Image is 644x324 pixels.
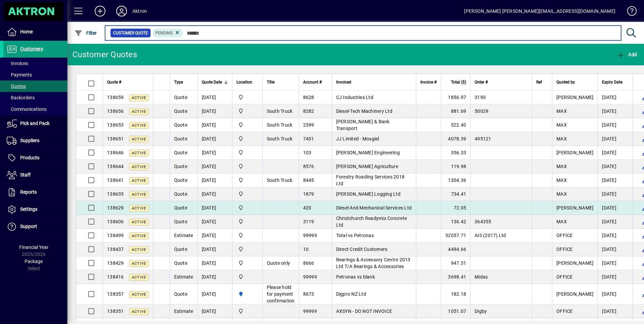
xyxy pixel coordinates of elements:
[598,284,633,304] td: [DATE]
[536,78,548,86] div: Ref
[197,242,232,256] td: [DATE]
[132,151,146,155] span: Active
[72,49,137,60] div: Customer Quotes
[615,48,639,61] button: Add
[556,177,567,183] span: MAX
[236,176,258,184] span: Central
[132,192,146,197] span: Active
[132,165,146,169] span: Active
[556,233,573,238] span: OFFICE
[89,5,111,17] button: Add
[174,309,193,314] span: Estimate
[602,78,629,86] div: Expiry Date
[598,104,633,118] td: [DATE]
[107,150,124,155] span: 138646
[132,220,146,224] span: Active
[556,78,593,86] div: Quoted by
[441,160,470,173] td: 119.98
[197,146,232,160] td: [DATE]
[267,78,275,86] span: Title
[598,201,633,215] td: [DATE]
[441,201,470,215] td: 72.05
[236,273,258,281] span: Central
[451,78,466,86] span: Total ($)
[3,115,67,132] a: Pick and Pack
[197,132,232,146] td: [DATE]
[132,275,146,280] span: Active
[336,78,412,86] div: Invoiced
[441,256,470,270] td: 947.31
[132,310,146,314] span: Active
[598,132,633,146] td: [DATE]
[107,191,124,197] span: 138635
[107,95,124,100] span: 138659
[475,78,488,86] span: Order #
[174,150,187,155] span: Quote
[107,78,149,86] div: Quote #
[19,245,49,250] span: Financial Year
[197,160,232,173] td: [DATE]
[303,177,314,183] span: 8445
[303,219,314,224] span: 3119
[174,95,187,100] span: Quote
[303,95,314,100] span: 8628
[556,136,567,141] span: MAX
[441,104,470,118] td: 881.69
[7,61,28,66] span: Invoices
[107,274,124,280] span: 138416
[303,309,317,314] span: 99999
[174,108,187,114] span: Quote
[236,218,258,225] span: Central
[303,136,314,141] span: 7401
[107,122,124,128] span: 138653
[132,109,146,114] span: Active
[475,108,488,114] span: 50029
[107,177,124,183] span: 138641
[3,150,67,166] a: Products
[336,95,373,100] span: CJ Industries Ltd
[107,78,121,86] span: Quote #
[20,224,37,229] span: Support
[20,46,43,52] span: Customers
[598,118,633,132] td: [DATE]
[197,284,232,304] td: [DATE]
[132,179,146,183] span: Active
[556,95,593,100] span: [PERSON_NAME]
[174,291,187,297] span: Quote
[556,108,567,114] span: MAX
[598,160,633,173] td: [DATE]
[598,270,633,284] td: [DATE]
[20,138,39,143] span: Suppliers
[197,304,232,318] td: [DATE]
[3,167,67,184] a: Staff
[132,123,146,128] span: Active
[74,30,97,36] span: Filter
[3,132,67,149] a: Suppliers
[303,291,314,297] span: 8673
[174,122,187,128] span: Quote
[236,149,258,156] span: Central
[236,121,258,129] span: Central
[132,292,146,297] span: Active
[197,104,232,118] td: [DATE]
[556,78,575,86] span: Quoted by
[303,247,309,252] span: 10
[598,229,633,242] td: [DATE]
[174,274,193,280] span: Estimate
[3,103,67,115] a: Communications
[113,30,148,36] span: Customer Quote
[303,78,322,86] span: Account #
[236,259,258,267] span: Central
[336,309,392,314] span: AXSYN - DO NOT INVOICE
[303,78,328,86] div: Account #
[336,233,374,238] span: Total vs Petronas
[7,95,35,100] span: Backorders
[556,219,567,224] span: MAX
[556,150,593,155] span: [PERSON_NAME]
[197,201,232,215] td: [DATE]
[441,242,470,256] td: 4494.66
[3,218,67,235] a: Support
[132,137,146,141] span: Active
[20,206,37,212] span: Settings
[107,136,124,141] span: 138651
